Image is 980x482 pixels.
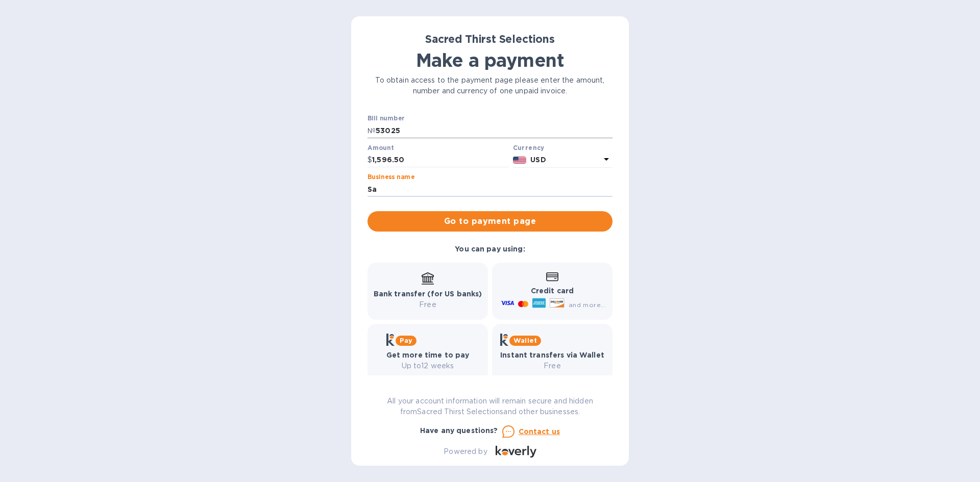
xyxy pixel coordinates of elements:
[513,157,527,164] img: USD
[376,123,612,138] input: Enter bill number
[367,174,414,181] label: Business name
[425,33,555,45] b: Sacred Thirst Selections
[367,49,612,71] h1: Make a payment
[455,245,525,253] b: You can pay using:
[367,182,612,197] input: Enter business name
[386,351,470,359] b: Get more time to pay
[530,156,546,164] b: USD
[367,125,376,136] p: №
[367,211,612,232] button: Go to payment page
[500,361,604,371] p: Free
[367,396,612,417] p: All your account information will remain secure and hidden from Sacred Thirst Selections and othe...
[444,446,487,457] p: Powered by
[374,299,482,310] p: Free
[400,337,412,344] b: Pay
[367,155,372,165] p: $
[374,290,482,298] b: Bank transfer (for US banks)
[513,337,537,344] b: Wallet
[420,426,498,435] b: Have any questions?
[500,351,604,359] b: Instant transfers via Wallet
[519,427,560,436] u: Contact us
[531,287,574,295] b: Credit card
[569,301,606,309] span: and more...
[386,361,470,371] p: Up to 12 weeks
[367,145,394,151] label: Amount
[367,116,404,122] label: Bill number
[367,75,612,96] p: To obtain access to the payment page please enter the amount, number and currency of one unpaid i...
[376,215,604,227] span: Go to payment page
[513,144,545,151] b: Currency
[372,153,509,168] input: 0.00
